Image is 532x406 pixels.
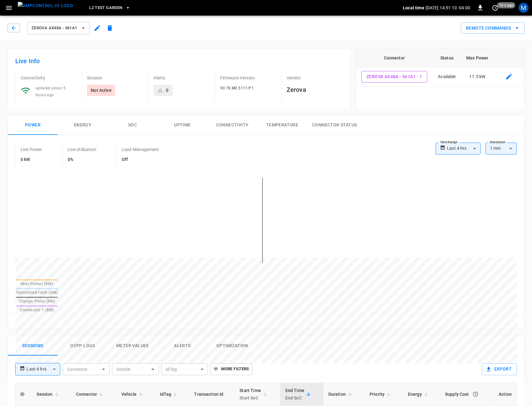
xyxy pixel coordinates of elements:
[239,394,261,402] p: Start SoC
[447,143,481,154] div: Last 4 hrs
[220,86,254,90] span: V0.78.M0.5111.P1
[461,22,525,34] div: remote commands options
[239,387,269,402] span: Start TimeStart SoC
[433,67,461,87] td: Available
[153,75,210,81] p: Alerts
[285,387,312,402] span: End TimeEnd SoC
[157,336,207,356] button: Alerts
[486,143,517,154] div: 1 min
[166,87,168,93] div: 0
[497,2,515,8] span: 10 s ago
[285,394,304,402] p: End SoC
[408,390,430,398] span: Energy
[87,2,133,14] button: L2 Test Garden
[207,336,257,356] button: Optimization
[89,4,122,12] span: L2 Test Garden
[490,140,505,145] label: Resolution
[470,389,481,400] button: The cost of your charging session based on your supply rates
[210,363,252,375] button: More Filters
[519,3,529,13] div: profile-icon
[287,75,343,81] p: Vendor
[27,22,90,34] button: Zerova AX48A - 561A1
[220,75,276,81] p: Firmware Version
[18,2,73,10] img: ampcontrol.io logo
[287,85,343,95] h6: Zerova
[58,336,108,356] button: Ocpp logs
[461,22,525,34] button: Remote Commands
[108,336,157,356] button: Meter Values
[461,67,494,87] td: 11.5 kW
[285,387,304,402] div: End Time
[403,5,424,11] p: Local time
[91,87,111,93] p: Not Active
[21,75,77,81] p: Connectivity
[257,115,307,135] button: Temperature
[160,390,180,398] span: IdTag
[68,156,96,163] h6: 0%
[445,389,488,400] div: Supply Cost
[36,390,60,398] span: Session
[189,383,235,406] th: Transaction Id
[122,156,159,163] h6: Off
[58,115,108,135] button: Energy
[108,115,157,135] button: SOC
[433,49,461,67] th: Status
[121,390,145,398] span: Vehicle
[31,25,78,32] span: Zerova AX48A - 561A1
[482,363,517,375] button: Export
[15,383,31,406] th: ID
[8,115,58,135] button: Power
[493,383,517,406] th: Action
[356,49,524,87] table: connector table
[68,146,96,153] p: Live Utilization
[361,71,427,83] button: Zerova AX48A - 561A1 - 1
[356,49,433,67] th: Connector
[461,49,494,67] th: Max Power
[307,115,362,135] button: Connector Status
[440,140,457,145] label: Time Range
[370,390,393,398] span: Priority
[87,75,143,81] p: Session
[490,3,500,13] button: set refresh interval
[15,56,343,66] h6: Live Info
[27,363,60,375] div: Last 4 hrs
[207,115,257,135] button: Connectivity
[21,146,42,153] p: Live Power
[157,115,207,135] button: Uptime
[8,336,58,356] button: Sessions
[76,390,105,398] span: Connector
[36,86,65,97] span: updated about 5 hours ago
[122,146,159,153] p: Load Management
[426,5,470,11] p: [DATE] 14:51:10 -04:00
[21,156,42,163] h6: 0 kW
[239,387,261,402] div: Start Time
[328,390,354,398] span: Duration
